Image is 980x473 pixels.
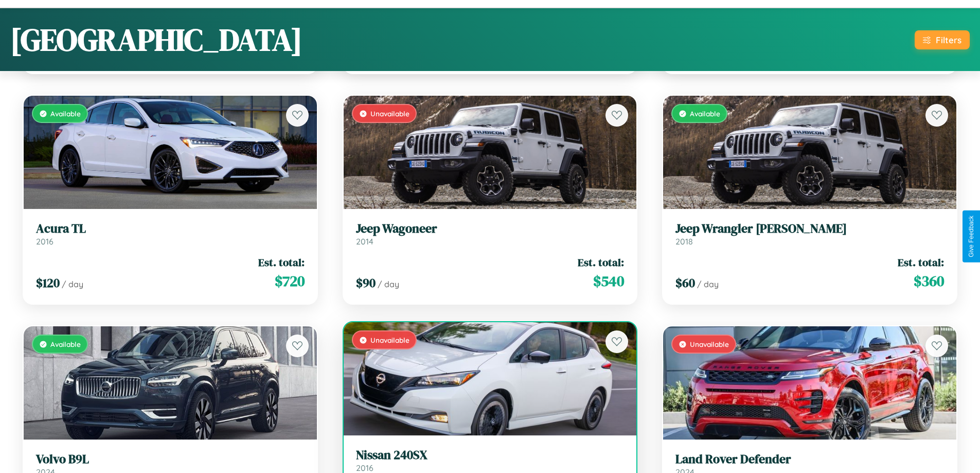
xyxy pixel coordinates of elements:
span: Est. total: [578,255,624,270]
span: Available [50,109,81,118]
h3: Jeep Wagoneer [356,221,625,236]
span: Est. total: [258,255,305,270]
span: Est. total: [898,255,944,270]
h3: Acura TL [36,221,305,236]
span: $ 120 [36,274,60,291]
a: Acura TL2016 [36,221,305,247]
span: Unavailable [690,340,729,348]
span: $ 720 [275,271,305,291]
div: Filters [936,34,961,45]
h3: Nissan 240SX [356,448,625,463]
span: 2016 [356,463,373,473]
span: $ 60 [675,274,695,291]
button: Filters [915,30,970,49]
h3: Volvo B9L [36,452,305,467]
span: 2014 [356,236,373,247]
span: / day [62,279,83,289]
h3: Jeep Wrangler [PERSON_NAME] [675,221,944,236]
a: Jeep Wagoneer2014 [356,221,625,247]
span: Unavailable [370,336,409,344]
span: $ 540 [593,271,624,291]
span: Available [690,109,720,118]
span: / day [697,279,719,289]
a: Nissan 240SX2016 [356,448,625,473]
a: Jeep Wrangler [PERSON_NAME]2018 [675,221,944,247]
span: $ 360 [914,271,944,291]
div: Give Feedback [968,216,975,257]
span: $ 90 [356,274,376,291]
span: / day [378,279,399,289]
span: 2018 [675,236,693,247]
h1: [GEOGRAPHIC_DATA] [10,19,302,61]
span: 2016 [36,236,54,247]
h3: Land Rover Defender [675,452,944,467]
span: Available [50,340,81,348]
span: Unavailable [370,109,409,118]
